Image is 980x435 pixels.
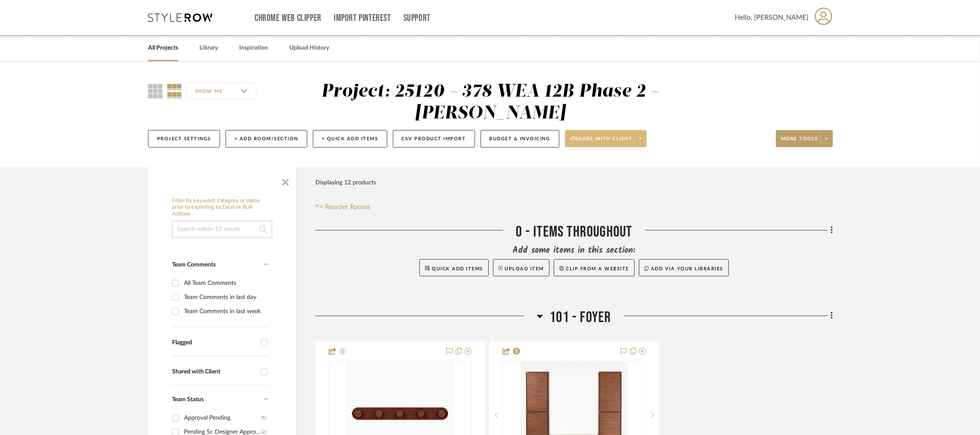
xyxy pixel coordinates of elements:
[334,15,391,22] a: Import Pinterest
[184,411,261,425] div: Approval Pending
[565,130,647,147] button: Share with client
[239,42,268,54] a: Inspiration
[148,130,220,148] button: Project Settings
[549,308,611,327] span: 101 - Foyer
[172,198,272,218] h6: Filter by keyword, category or name prior to exporting to Excel or Bulk Actions
[393,130,475,148] button: CSV Product Import
[481,130,559,148] button: Budget & Invoicing
[255,15,321,22] a: Chrome Web Clipper
[289,42,329,54] a: Upload History
[315,245,833,257] div: Add some items in this section:
[277,172,294,189] button: Close
[184,290,266,304] div: Team Comments in last day
[404,15,431,22] a: Support
[199,42,218,54] a: Library
[261,411,266,425] div: (5)
[148,42,178,54] a: All Projects
[570,136,633,148] span: Share with client
[313,130,387,148] button: + Quick Add Items
[639,259,729,276] button: Add via your libraries
[432,266,483,271] span: Quick Add Items
[493,259,549,276] button: Upload Item
[325,202,371,212] span: Reorder Rooms
[315,202,371,212] button: Reorder Rooms
[172,221,272,238] input: Search within 12 results
[419,259,489,276] button: Quick Add Items
[554,259,635,276] button: Clip from a website
[172,262,216,268] span: Team Comments
[776,130,833,147] button: More tools
[226,130,307,148] button: + Add Room/Section
[172,368,256,376] div: Shared with Client
[184,276,266,290] div: All Team Comments
[315,174,376,191] div: Displaying 12 products
[172,397,204,402] span: Team Status
[735,12,808,23] span: Hello, [PERSON_NAME]
[184,305,266,318] div: Team Comments in last week
[172,339,256,346] div: Flagged
[321,83,659,122] div: Project: 25120 - 378 WEA 12B Phase 2 - [PERSON_NAME]
[781,136,818,148] span: More tools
